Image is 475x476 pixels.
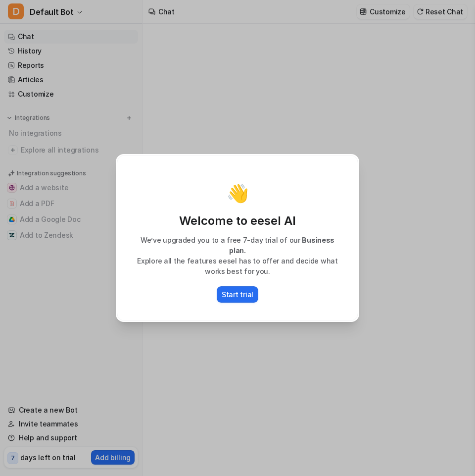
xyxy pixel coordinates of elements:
[127,235,348,256] p: We’ve upgraded you to a free 7-day trial of our
[127,256,348,276] p: Explore all the features eesel has to offer and decide what works best for you.
[227,183,249,203] p: 👋
[222,289,253,300] p: Start trial
[127,213,348,229] p: Welcome to eesel AI
[217,286,258,303] button: Start trial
